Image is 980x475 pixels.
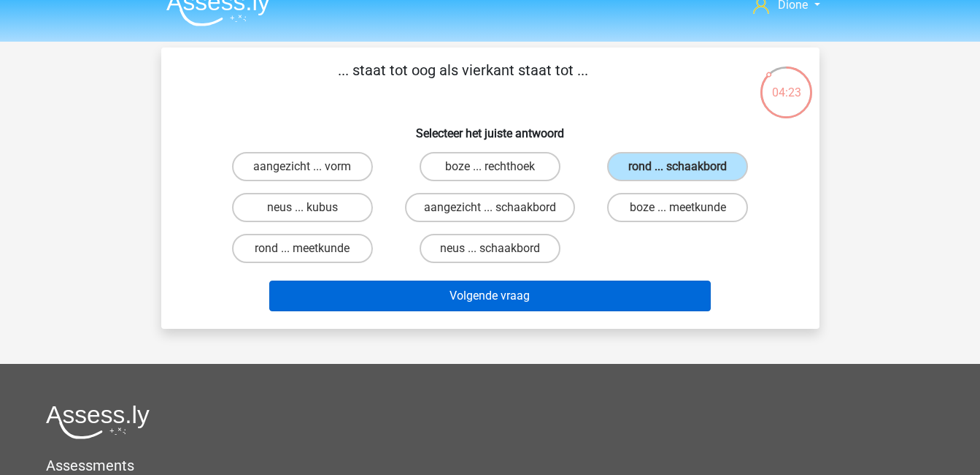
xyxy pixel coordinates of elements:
[420,234,560,263] label: neus ... schaakbord
[232,234,373,263] label: rond ... meetkunde
[269,281,711,311] button: Volgende vraag
[759,65,814,102] div: 04:23
[607,193,748,222] label: boze ... meetkunde
[185,115,796,140] h6: Selecteer het juiste antwoord
[232,152,373,181] label: aangezicht ... vorm
[46,405,150,439] img: Assessly logo
[405,193,575,222] label: aangezicht ... schaakbord
[420,152,560,181] label: boze ... rechthoek
[185,59,741,103] p: ... staat tot oog als vierkant staat tot ...
[46,457,934,474] h5: Assessments
[607,152,748,181] label: rond ... schaakbord
[232,193,373,222] label: neus ... kubus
